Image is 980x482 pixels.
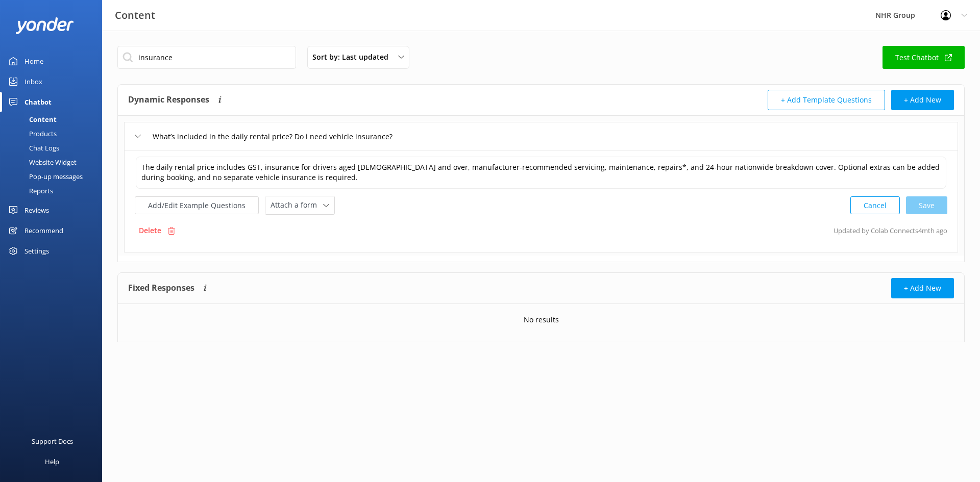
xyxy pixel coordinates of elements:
[135,196,259,214] button: Add/Edit Example Questions
[6,155,102,169] a: Website Widget
[45,451,59,472] div: Help
[24,241,49,261] div: Settings
[768,90,885,110] button: + Add Template Questions
[128,90,209,110] h4: Dynamic Responses
[6,126,57,141] div: Products
[6,169,102,184] a: Pop-up messages
[6,184,102,198] a: Reports
[24,200,49,220] div: Reviews
[15,17,74,34] img: yonder-white-logo.png
[139,225,161,236] p: Delete
[891,90,954,110] button: + Add New
[891,278,954,298] button: + Add New
[136,157,946,189] textarea: The daily rental price includes GST, insurance for drivers aged [DEMOGRAPHIC_DATA] and over, manu...
[850,196,900,214] button: Cancel
[32,431,73,451] div: Support Docs
[24,220,63,241] div: Recommend
[6,141,59,155] div: Chat Logs
[117,46,296,69] input: Search all Chatbot Content
[312,52,395,63] span: Sort by: Last updated
[6,169,83,184] div: Pop-up messages
[24,71,42,92] div: Inbox
[6,155,77,169] div: Website Widget
[834,221,947,240] p: Updated by Colab Connects 4mth ago
[115,7,155,23] h3: Content
[24,51,43,71] div: Home
[24,92,52,112] div: Chatbot
[6,126,102,141] a: Products
[883,46,965,69] a: Test Chatbot
[6,184,53,198] div: Reports
[128,278,194,298] h4: Fixed Responses
[6,112,57,126] div: Content
[6,141,102,155] a: Chat Logs
[6,112,102,126] a: Content
[524,314,559,325] p: No results
[271,199,323,211] span: Attach a form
